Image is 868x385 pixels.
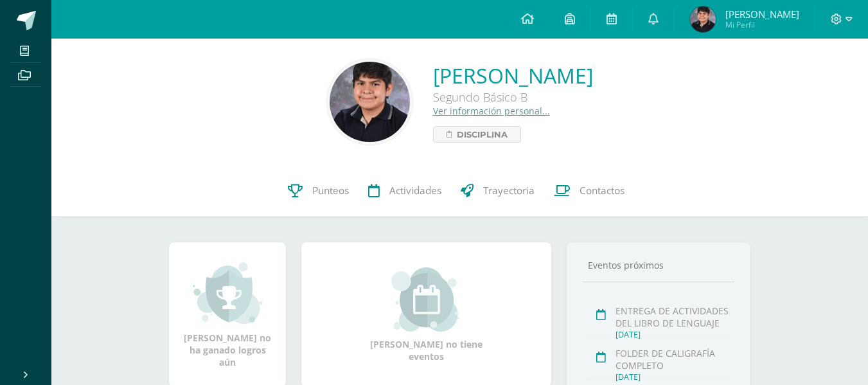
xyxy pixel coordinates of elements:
[312,184,349,197] span: Punteos
[193,261,263,325] img: achievement_small.png
[583,259,734,271] div: Eventos próximos
[616,305,731,329] div: ENTREGA DE ACTIVIDADES DEL LIBRO DE LENGUAJE
[616,347,731,372] div: FOLDER DE CALIGRAFÍA COMPLETO
[544,165,634,217] a: Contactos
[433,62,593,89] a: [PERSON_NAME]
[580,184,624,197] span: Contactos
[391,267,461,332] img: event_small.png
[690,6,716,32] img: 27e538b6313b3d7db7c09170a7e738c5.png
[433,126,521,143] a: Disciplina
[433,105,550,117] a: Ver información personal...
[330,62,410,142] img: 43adaa562343fce179c34fd7381edab2.png
[359,165,451,217] a: Actividades
[483,184,535,197] span: Trayectoria
[278,165,359,217] a: Punteos
[725,8,799,21] span: [PERSON_NAME]
[616,372,731,382] div: [DATE]
[457,127,508,142] span: Disciplina
[725,19,799,30] span: Mi Perfil
[182,261,273,368] div: [PERSON_NAME] no ha ganado logros aún
[362,267,491,363] div: [PERSON_NAME] no tiene eventos
[433,89,593,105] div: Segundo Básico B
[389,184,441,197] span: Actividades
[616,329,731,340] div: [DATE]
[451,165,544,217] a: Trayectoria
